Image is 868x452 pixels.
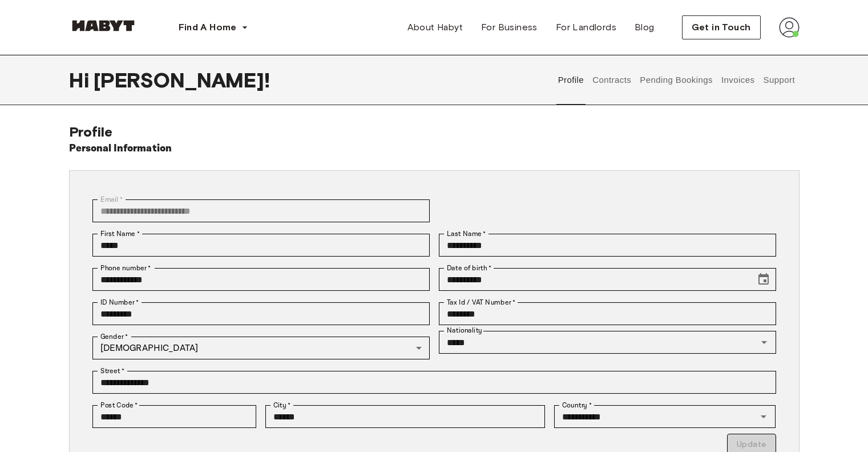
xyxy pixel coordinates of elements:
[472,16,547,39] a: For Business
[398,16,472,39] a: About Habyt
[547,16,625,39] a: For Landlords
[639,55,714,105] button: Pending Bookings
[556,21,616,34] span: For Landlords
[635,21,655,34] span: Blog
[100,331,128,342] label: Gender
[562,400,592,410] label: Country
[69,68,94,92] span: Hi
[273,400,291,410] label: City
[447,297,515,307] label: Tax Id / VAT Number
[69,141,172,157] h6: Personal Information
[556,55,586,105] button: Profile
[481,21,538,34] span: For Business
[591,55,633,105] button: Contracts
[100,229,140,239] label: First Name
[779,17,800,38] img: avatar
[447,326,482,335] label: Nationality
[94,68,270,92] span: [PERSON_NAME] !
[100,400,138,410] label: Post Code
[100,366,124,376] label: Street
[762,55,797,105] button: Support
[752,268,775,291] button: Choose date, selected date is Sep 9, 2002
[92,199,430,222] div: You can't change your email address at the moment. Please reach out to customer support in case y...
[407,21,463,34] span: About Habyt
[682,15,761,39] button: Get in Touch
[69,123,113,140] span: Profile
[179,21,237,34] span: Find A Home
[554,55,799,105] div: user profile tabs
[100,263,151,273] label: Phone number
[756,409,772,425] button: Open
[100,297,139,307] label: ID Number
[447,263,491,273] label: Date of birth
[756,334,772,350] button: Open
[69,20,138,31] img: Habyt
[92,337,430,359] div: [DEMOGRAPHIC_DATA]
[625,16,664,39] a: Blog
[720,55,756,105] button: Invoices
[692,21,751,34] span: Get in Touch
[447,229,486,239] label: Last Name
[169,16,257,39] button: Find A Home
[100,194,123,205] label: Email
